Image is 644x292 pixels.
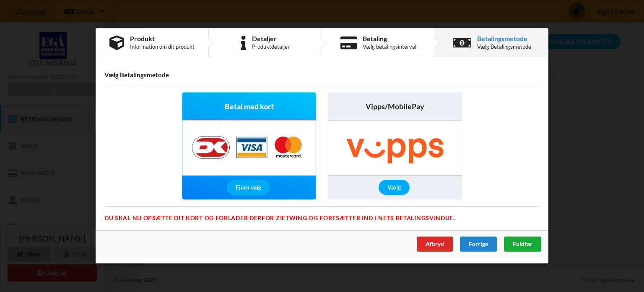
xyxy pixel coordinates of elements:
[363,44,416,50] div: Vælg betalingsinterval
[104,71,540,79] h4: Vælg Betalingsmetode
[130,44,195,50] div: Information om dit produkt
[379,180,410,195] div: Vælg
[417,237,453,252] div: Afbryd
[363,35,416,42] div: Betaling
[183,121,315,176] img: Nets
[513,241,532,248] span: Fuldfør
[477,44,531,50] div: Vælg Betalingsmetode
[460,237,497,252] div: Forrige
[252,44,290,50] div: Produktdetaljer
[252,35,290,42] div: Detaljer
[366,102,424,112] span: Vipps/MobilePay
[104,207,540,216] div: Du skal nu opsætte dit kort og forlader derfor Zietwing og fortsætter ind i Nets betalingsvindue.
[227,180,270,195] div: Fjern valg
[477,35,531,42] div: Betalingsmetode
[328,121,462,176] img: Vipps/MobilePay
[225,102,274,112] span: Betal med kort
[130,35,195,42] div: Produkt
